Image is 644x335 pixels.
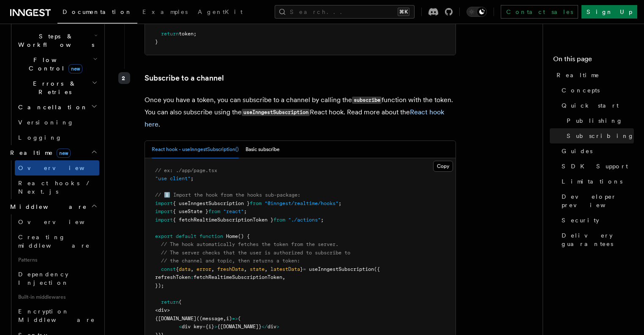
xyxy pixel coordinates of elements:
[176,266,179,272] span: {
[179,266,191,272] span: data
[196,266,211,272] span: error
[581,5,637,19] a: Sign Up
[161,266,176,272] span: const
[152,141,239,158] button: React hook - useInngestSubscription()
[562,231,634,248] span: Delivery guarantees
[282,274,285,280] span: ,
[194,274,282,280] span: fetchRealtimeSubscriptionToken
[208,208,220,214] span: from
[250,200,262,206] span: from
[558,174,634,189] a: Limitations
[63,8,132,15] span: Documentation
[563,128,634,143] a: Subscribing
[562,147,592,155] span: Guides
[118,72,130,84] div: 2
[202,324,205,330] span: =
[158,307,167,313] span: div
[155,283,164,289] span: });
[15,176,99,199] a: React hooks / Next.js
[173,217,273,223] span: { fetchRealtimeSubscriptionToken }
[15,32,94,49] span: Steps & Workflows
[145,94,456,130] p: Once you have a token, you can subscribe to a channel by calling the function with the token. You...
[374,266,380,272] span: ({
[558,143,634,159] a: Guides
[398,8,409,16] kbd: ⌘K
[15,160,99,176] a: Overview
[250,266,265,272] span: state
[553,54,634,68] h4: On this page
[211,266,214,272] span: ,
[15,29,99,52] button: Steps & Workflows
[244,208,247,214] span: ;
[309,266,374,272] span: useInngestSubscription
[193,3,248,23] a: AgentKit
[15,100,99,115] button: Cancellation
[7,149,71,157] span: Realtime
[273,217,285,223] span: from
[161,31,179,37] span: return
[7,160,99,199] div: Realtimenew
[15,76,99,100] button: Errors & Retries
[155,200,173,206] span: import
[205,324,214,330] span: {i}
[567,132,634,140] span: Subscribing
[182,324,202,330] span: div key
[15,52,99,76] button: Flow Controlnew
[246,141,280,158] button: Basic subscribe
[18,234,90,249] span: Creating middleware
[217,324,262,330] span: {[DOMAIN_NAME]}
[15,290,99,304] span: Built-in middlewares
[265,266,267,272] span: ,
[173,208,208,214] span: { useState }
[191,274,194,280] span: :
[275,5,415,19] button: Search...⌘K
[199,233,223,239] span: function
[553,68,634,83] a: Realtime
[155,233,173,239] span: export
[155,307,158,313] span: <
[198,8,243,15] span: AgentKit
[338,200,341,206] span: ;
[191,266,194,272] span: ,
[267,324,276,330] span: div
[161,299,179,305] span: return
[173,200,250,206] span: { useInngestSubscription }
[567,116,623,125] span: Publishing
[226,233,238,239] span: Home
[223,208,244,214] span: "react"
[562,86,600,95] span: Concepts
[155,217,173,223] span: import
[15,253,99,267] span: Patterns
[155,316,223,321] span: {[DOMAIN_NAME]((message
[155,208,173,214] span: import
[155,167,217,173] span: // ex: ./app/page.tsx
[145,72,456,84] p: Subscribe to a channel
[244,266,247,272] span: ,
[7,145,99,160] button: Realtimenew
[276,324,279,330] span: >
[558,189,634,213] a: Developer preview
[179,324,182,330] span: <
[270,266,300,272] span: latestData
[214,324,217,330] span: >
[18,308,95,323] span: Encryption Middleware
[15,214,99,230] a: Overview
[18,180,93,195] span: React hooks / Next.js
[238,233,250,239] span: () {
[558,213,634,228] a: Security
[18,134,62,141] span: Logging
[562,192,634,209] span: Developer preview
[558,228,634,251] a: Delivery guarantees
[7,203,87,211] span: Middleware
[155,39,158,45] span: }
[179,31,196,37] span: token;
[467,7,487,17] button: Toggle dark mode
[558,83,634,98] a: Concepts
[501,5,578,19] a: Contact sales
[155,192,300,198] span: // ℹ️ Import the hook from the hooks sub-package:
[563,113,634,128] a: Publishing
[562,177,622,186] span: Limitations
[226,316,232,321] span: i)
[238,316,241,321] span: (
[223,316,226,321] span: ,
